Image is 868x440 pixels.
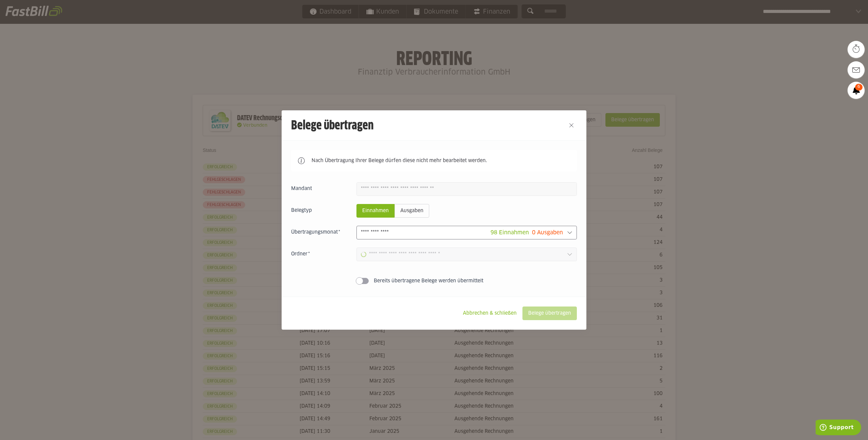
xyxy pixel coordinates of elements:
[457,307,522,320] sl-button: Abbrechen & schließen
[522,307,577,320] sl-button: Belege übertragen
[855,84,863,91] span: 6
[816,420,861,437] iframe: Öffnet ein Widget, in dem Sie weitere Informationen finden
[291,278,577,284] sl-switch: Bereits übertragene Belege werden übermittelt
[532,230,563,235] span: 0 Ausgaben
[395,204,429,218] sl-radio-button: Ausgaben
[848,82,865,99] a: 6
[356,204,395,218] sl-radio-button: Einnahmen
[490,230,529,235] span: 98 Einnahmen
